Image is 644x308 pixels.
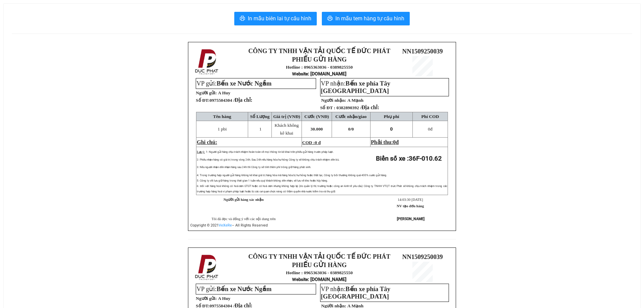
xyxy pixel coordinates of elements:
strong: Biển số xe : [376,155,442,162]
span: 3: Nếu người nhận đến nhận hàng sau 24h thì Công ty sẽ tính thêm phí trông giữ hàng phát sinh. [197,166,311,169]
strong: : [DOMAIN_NAME] [292,71,347,76]
span: printer [240,16,245,22]
span: Lưu ý: [197,150,205,153]
span: đ [428,126,432,132]
span: 1: Người gửi hàng chịu trách nhiệm hoàn toàn về mọi thông tin kê khai trên phiếu gửi hàng trước p... [206,150,334,153]
strong: PHIẾU GỬI HÀNG [21,36,55,51]
span: 0 [352,126,354,132]
span: printer [327,16,333,22]
span: NN1509250039 [402,48,443,55]
span: 0382890392 / [336,105,379,110]
span: 0 [393,139,396,145]
span: Bến xe Nước Ngầm [217,285,272,292]
span: Số Lượng [250,114,270,119]
span: Phí COD [421,114,439,119]
span: 0 đ [315,140,320,145]
button: printerIn mẫu tem hàng tự cấu hình [322,12,410,25]
span: VP nhận: [321,80,390,94]
strong: PHIẾU GỬI HÀNG [292,261,347,268]
span: 0 [428,126,430,132]
strong: Người gửi hàng xác nhận [223,198,264,202]
strong: Người gửi: [196,90,217,95]
span: NN1509250039 [402,253,443,260]
span: 30.000 [310,126,323,132]
span: 14:03:30 [DATE] [398,198,423,202]
span: NN1509250039 [63,48,103,55]
strong: CÔNG TY TNHH VẬN TẢI QUỐC TẾ ĐỨC PHÁT [248,253,390,260]
span: VP gửi: [196,285,271,292]
span: 4: Trong trường hợp người gửi hàng không kê khai giá trị hàng hóa mà hàng hóa bị hư hỏng hoặc thấ... [197,174,387,177]
strong: CÔNG TY TNHH VẬN TẢI QUỐC TẾ ĐỨC PHÁT [248,47,390,54]
span: Khách không kê khai [275,123,299,136]
span: Bến xe phía Tây [GEOGRAPHIC_DATA] [321,285,390,300]
span: VP nhận: [321,285,390,300]
span: Website [292,277,308,282]
span: 2: Phiếu nhận hàng có giá trị trong vòng 24h. Sau 24h nếu hàng hóa hư hỏng Công ty sẽ không chịu ... [197,158,339,161]
span: Ghi chú: [197,139,217,145]
strong: CÔNG TY TNHH VẬN TẢI QUỐC TẾ ĐỨC PHÁT [15,5,61,35]
img: logo [3,24,13,52]
span: VP gửi: [196,80,271,87]
span: 0975504304 / [210,98,253,103]
span: đ [396,139,399,145]
strong: [PERSON_NAME] [397,217,425,221]
span: Phải thu: [371,139,399,145]
strong: Số ĐT: [196,98,252,103]
span: A Mạnh [347,98,363,103]
span: 1 pbi [218,126,227,132]
span: Copyright © 2021 – All Rights Reserved [190,223,268,228]
span: In mẫu biên lai tự cấu hình [248,14,311,23]
span: Bến xe Nước Ngầm [217,80,272,87]
span: COD : [302,140,321,145]
button: printerIn mẫu biên lai tự cấu hình [234,12,317,25]
span: 0 [390,126,393,132]
strong: Số ĐT : [320,105,335,110]
img: logo [193,253,221,282]
strong: Người gửi: [196,296,217,301]
span: Tôi đã đọc và đồng ý với các nội dung trên [212,217,276,221]
span: A Huy [218,90,231,95]
span: Cước (VNĐ) [304,114,329,119]
strong: Hotline : 0965363036 - 0389825550 [286,270,353,275]
a: VeXeRe [219,223,232,228]
span: 5: Công ty chỉ lưu giữ hàng trong thời gian 1 tuần nếu quý khách không đến nhận, sẽ lưu về kho ho... [197,179,328,182]
span: 1 [259,126,262,132]
span: Phụ phí [384,114,399,119]
span: Website [292,71,308,76]
span: Cước nhận/giao [335,114,367,119]
strong: NV tạo đơn hàng [397,204,424,208]
span: Địa chỉ: [361,104,379,110]
span: A Huy [218,296,231,301]
span: Địa chỉ: [235,97,253,103]
span: Giá trị (VNĐ) [273,114,300,119]
span: 6: Đối với hàng hoá không có hoá đơn GTGT hoặc có hoá đơn nhưng không hợp lệ (do quản lý thị trườ... [197,185,447,193]
span: 0/ [348,126,354,132]
span: Tên hàng [213,114,231,119]
strong: PHIẾU GỬI HÀNG [292,56,347,63]
img: logo [193,48,221,76]
span: 36F-010.62 [409,155,442,162]
strong: : [DOMAIN_NAME] [292,277,347,282]
strong: Người nhận: [321,98,346,103]
span: Bến xe phía Tây [GEOGRAPHIC_DATA] [321,80,390,94]
span: In mẫu tem hàng tự cấu hình [335,14,404,23]
strong: Hotline : 0965363036 - 0389825550 [286,65,353,70]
